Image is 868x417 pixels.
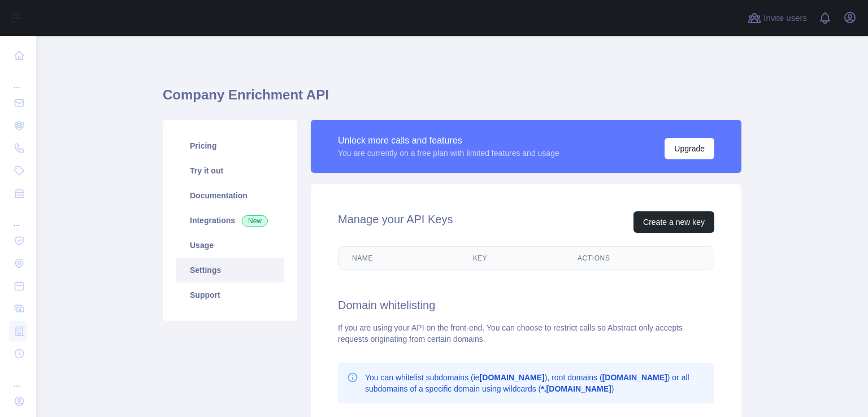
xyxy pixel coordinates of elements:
a: Usage [176,233,284,258]
th: Actions [564,247,714,270]
div: You are currently on a free plan with limited features and usage [338,147,559,159]
div: If you are using your API on the front-end. You can choose to restrict calls so Abstract only acc... [338,322,714,345]
b: [DOMAIN_NAME] [480,373,545,382]
h2: Domain whitelisting [338,297,714,313]
div: Unlock more calls and features [338,134,559,147]
div: ... [9,366,27,389]
a: Documentation [176,183,284,208]
a: Settings [176,258,284,283]
b: [DOMAIN_NAME] [602,373,667,382]
a: Integrations New [176,208,284,233]
b: *.[DOMAIN_NAME] [541,384,611,393]
h1: Company Enrichment API [163,86,741,113]
span: Invite users [763,12,807,25]
button: Invite users [745,9,809,27]
a: Support [176,283,284,307]
th: Name [338,247,459,270]
span: New [242,215,268,227]
a: Pricing [176,133,284,158]
th: Key [459,247,564,270]
div: ... [9,206,27,228]
p: You can whitelist subdomains (ie ), root domains ( ) or all subdomains of a specific domain using... [365,372,705,394]
h2: Manage your API Keys [338,211,453,233]
a: Try it out [176,158,284,183]
button: Upgrade [665,138,714,159]
button: Create a new key [633,211,714,233]
div: ... [9,68,27,90]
